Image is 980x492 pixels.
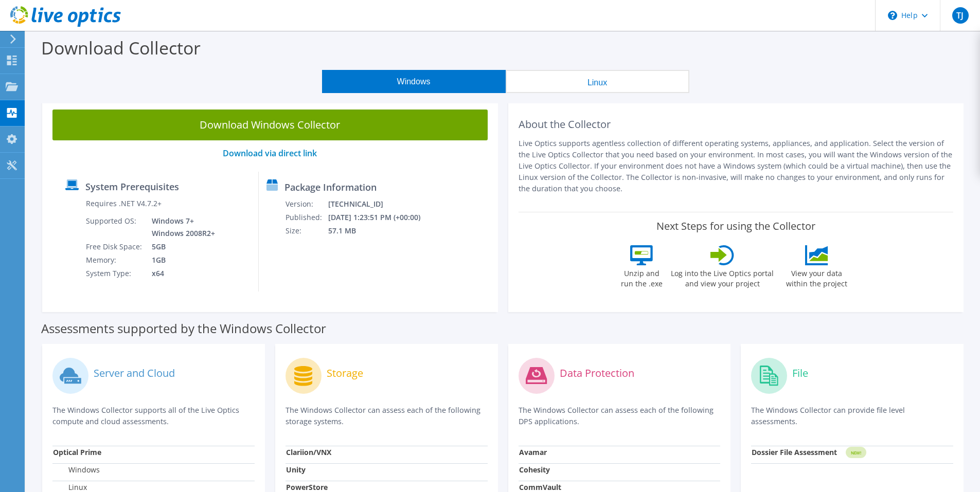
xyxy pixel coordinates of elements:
[144,253,217,267] td: 1GB
[94,368,175,378] label: Server and Cloud
[53,447,101,457] strong: Optical Prime
[286,482,328,492] strong: PowerStore
[85,214,144,240] td: Supported OS:
[751,405,953,427] p: The Windows Collector can provide file level assessments.
[656,220,815,232] label: Next Steps for using the Collector
[52,110,488,140] a: Download Windows Collector
[328,197,434,211] td: [TECHNICAL_ID]
[752,447,837,457] strong: Dossier File Assessment
[85,267,144,280] td: System Type:
[519,405,721,427] p: The Windows Collector can assess each of the following DPS applications.
[85,181,179,192] label: System Prerequisites
[618,265,665,289] label: Unzip and run the .exe
[52,405,255,427] p: The Windows Collector supports all of the Live Optics compute and cloud assessments.
[41,36,201,60] label: Download Collector
[286,465,306,475] strong: Unity
[519,138,954,194] p: Live Optics supports agentless collection of different operating systems, appliances, and applica...
[519,465,550,475] strong: Cohesity
[144,214,217,240] td: Windows 7+ Windows 2008R2+
[792,368,808,378] label: File
[851,450,861,455] tspan: NEW!
[322,70,506,93] button: Windows
[888,11,897,20] svg: \n
[53,465,100,475] label: Windows
[41,323,326,334] label: Assessments supported by the Windows Collector
[144,267,217,280] td: x64
[506,70,689,93] button: Linux
[519,447,547,457] strong: Avamar
[285,211,328,224] td: Published:
[328,211,434,224] td: [DATE] 1:23:51 PM (+00:00)
[86,198,162,209] label: Requires .NET V4.7.2+
[285,197,328,211] td: Version:
[85,253,144,267] td: Memory:
[560,368,634,378] label: Data Protection
[952,7,969,24] span: TJ
[670,265,774,289] label: Log into the Live Optics portal and view your project
[284,182,377,192] label: Package Information
[286,447,331,457] strong: Clariion/VNX
[144,240,217,253] td: 5GB
[519,482,561,492] strong: CommVault
[285,224,328,238] td: Size:
[779,265,853,289] label: View your data within the project
[286,405,488,427] p: The Windows Collector can assess each of the following storage systems.
[519,118,954,131] h2: About the Collector
[327,368,363,378] label: Storage
[223,148,317,159] a: Download via direct link
[328,224,434,238] td: 57.1 MB
[85,240,144,253] td: Free Disk Space:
